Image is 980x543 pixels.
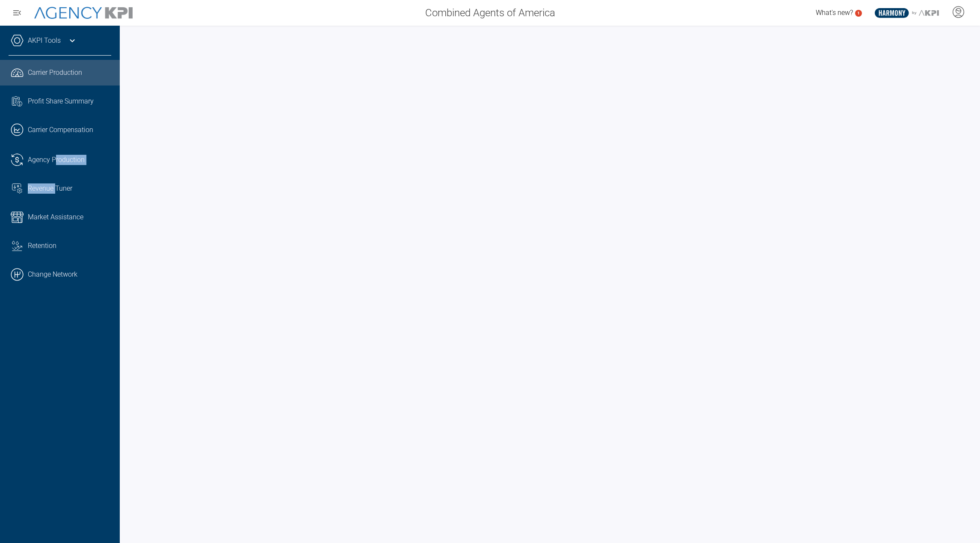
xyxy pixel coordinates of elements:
img: AgencyKPI [34,7,133,19]
span: Market Assistance [28,212,83,222]
span: Carrier Production [28,68,82,78]
span: What's new? [816,9,853,17]
span: Revenue Tuner [28,183,72,194]
div: Retention [28,241,111,251]
span: Profit Share Summary [28,96,94,106]
a: AKPI Tools [28,35,61,46]
span: Carrier Compensation [28,125,93,135]
span: Combined Agents of America [425,5,555,21]
span: Agency Production [28,155,85,165]
text: 1 [857,11,860,15]
a: 1 [855,10,862,17]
